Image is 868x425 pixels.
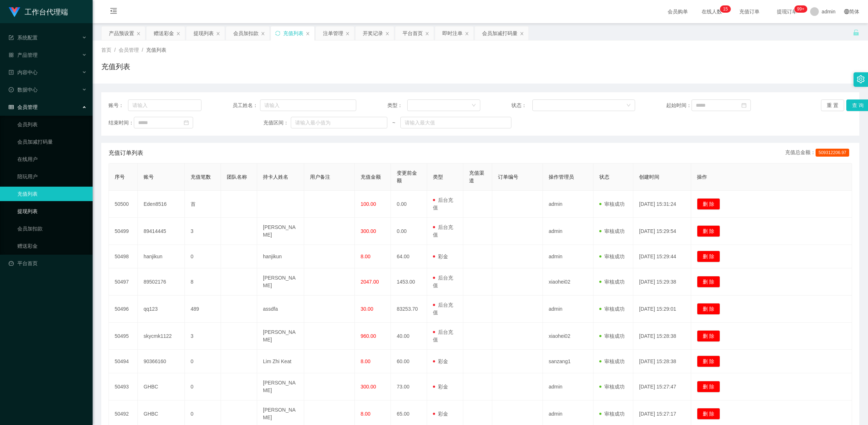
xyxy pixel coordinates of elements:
[543,218,593,245] td: admin
[138,218,185,245] td: 89414445
[599,333,625,339] span: 审核成功
[549,174,574,180] span: 操作管理员
[543,245,593,268] td: admin
[185,373,221,400] td: 0
[633,191,691,218] td: [DATE] 15:31:24
[391,218,427,245] td: 0.00
[17,135,87,149] a: 会员加减打码量
[261,31,265,36] i: 图标: close
[260,99,357,111] input: 请输入
[433,254,448,259] span: 彩金
[138,350,185,373] td: 90366160
[736,9,763,14] span: 充值订单
[9,70,14,75] i: 图标: profile
[361,306,373,312] span: 30.00
[633,296,691,323] td: [DATE] 15:29:01
[844,9,849,14] i: 图标: global
[633,218,691,245] td: [DATE] 15:29:54
[142,47,143,53] span: /
[109,191,138,218] td: 50500
[599,254,625,259] span: 审核成功
[387,119,400,127] span: ~
[403,26,423,40] div: 平台首页
[185,323,221,350] td: 3
[472,103,476,108] i: 图标: down
[17,187,87,201] a: 充值列表
[363,26,383,40] div: 开奖记录
[391,296,427,323] td: 83253.70
[543,373,593,400] td: admin
[185,245,221,268] td: 0
[599,201,625,207] span: 审核成功
[726,5,728,13] p: 5
[9,87,14,92] i: 图标: check-circle-o
[185,296,221,323] td: 489
[109,102,128,109] span: 账号：
[720,5,731,13] sup: 15
[257,268,304,296] td: [PERSON_NAME]
[257,245,304,268] td: hanjikun
[109,149,143,157] span: 充值订单列表
[433,302,453,315] span: 后台充值
[857,75,865,83] i: 图标: setting
[283,26,303,40] div: 充值列表
[115,174,125,180] span: 序号
[794,5,807,13] sup: 1154
[433,329,453,343] span: 后台充值
[263,174,288,180] span: 持卡人姓名
[633,323,691,350] td: [DATE] 15:28:38
[599,174,609,180] span: 状态
[697,330,720,342] button: 删 除
[433,174,443,180] span: 类型
[109,218,138,245] td: 50499
[697,174,707,180] span: 操作
[216,31,220,36] i: 图标: close
[391,373,427,400] td: 73.00
[9,87,38,93] span: 数据中心
[101,47,111,53] span: 首页
[138,296,185,323] td: qq123
[128,99,201,111] input: 请输入
[821,99,844,111] button: 重 置
[633,268,691,296] td: [DATE] 15:29:38
[361,254,370,259] span: 8.00
[469,170,484,183] span: 充值渠道
[9,69,38,75] span: 内容中心
[144,174,154,180] span: 账号
[433,224,453,238] span: 后台充值
[109,268,138,296] td: 50497
[465,31,469,36] i: 图标: close
[498,174,518,180] span: 订单编号
[109,373,138,400] td: 50493
[626,103,631,108] i: 图标: down
[361,201,376,207] span: 100.00
[773,9,801,14] span: 提现订单
[146,47,166,53] span: 充值列表
[191,174,211,180] span: 充值笔数
[785,149,852,157] div: 充值总金额：
[109,350,138,373] td: 50494
[391,268,427,296] td: 1453.00
[599,279,625,285] span: 审核成功
[323,26,343,40] div: 注单管理
[185,218,221,245] td: 3
[433,358,448,364] span: 彩金
[233,102,260,109] span: 员工姓名：
[697,251,720,262] button: 删 除
[361,333,376,339] span: 960.00
[9,104,38,110] span: 会员管理
[114,47,116,53] span: /
[391,323,427,350] td: 40.00
[154,26,174,40] div: 赠送彩金
[511,102,532,109] span: 状态：
[101,0,126,24] i: 图标: menu-fold
[17,169,87,184] a: 陪玩用户
[361,174,381,180] span: 充值金额
[176,31,180,36] i: 图标: close
[361,228,376,234] span: 300.00
[25,0,68,24] h1: 工作台代理端
[698,9,726,14] span: 在线人数
[9,35,14,40] i: 图标: form
[361,358,370,364] span: 8.00
[697,356,720,367] button: 删 除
